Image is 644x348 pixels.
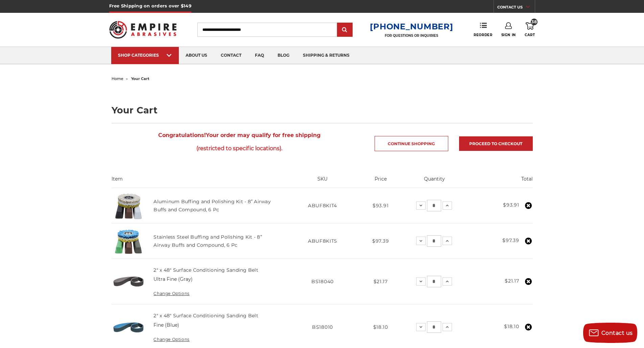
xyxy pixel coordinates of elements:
a: faq [248,47,271,64]
strong: $21.17 [505,278,519,284]
img: 8 inch airway buffing wheel and compound kit for aluminum [112,189,145,222]
span: Sign In [501,33,516,37]
span: $21.17 [374,278,388,285]
img: 2" x 48" Surface Conditioning Sanding Belt [112,265,145,298]
span: BS18040 [311,278,334,285]
span: Contact us [601,330,633,336]
a: Stainless Steel Buffing and Polishing Kit - 8” Airway Buffs and Compound, 6 Pc [153,234,262,248]
strong: $18.10 [504,323,519,329]
input: 2" x 48" Surface Conditioning Sanding Belt Quantity: [427,276,441,287]
th: Item [112,176,282,188]
button: Contact us [583,323,637,343]
p: FOR QUESTIONS OR INQUIRIES [370,33,453,38]
img: 2" x 48" Surface Conditioning Sanding Belt [112,311,145,344]
a: home [112,76,123,81]
span: Your order may qualify for free shipping [112,129,367,155]
a: Continue Shopping [375,136,448,151]
span: 38 [531,19,538,25]
div: SHOP CATEGORIES [118,53,172,58]
a: 2" x 48" Surface Conditioning Sanding Belt [153,267,258,273]
input: Aluminum Buffing and Polishing Kit - 8” Airway Buffs and Compound, 6 Pc Quantity: [427,200,441,211]
a: about us [179,47,214,64]
dd: Ultra Fine (Gray) [153,276,193,283]
a: 38 Cart [525,22,535,37]
a: Change Options [153,337,189,342]
strong: Congratulations! [158,132,206,138]
span: Cart [525,33,535,37]
span: $97.39 [372,238,389,244]
th: Price [363,176,398,188]
span: $18.10 [373,324,388,330]
input: Submit [338,23,352,37]
strong: $93.91 [503,202,519,208]
a: shipping & returns [296,47,356,64]
span: $93.91 [373,203,388,209]
a: [PHONE_NUMBER] [370,22,453,31]
span: Reorder [474,33,492,37]
a: blog [271,47,296,64]
a: CONTACT US [497,3,535,13]
a: Aluminum Buffing and Polishing Kit - 8” Airway Buffs and Compound, 6 Pc [153,198,271,213]
input: Stainless Steel Buffing and Polishing Kit - 8” Airway Buffs and Compound, 6 Pc Quantity: [427,235,441,247]
th: SKU [282,176,363,188]
a: Change Options [153,291,189,296]
span: ABUF8KIT5 [308,238,337,244]
strong: $97.39 [502,237,519,243]
dd: Fine (Blue) [153,322,179,329]
th: Total [471,176,533,188]
span: your cart [131,76,149,81]
th: Quantity [398,176,471,188]
img: Empire Abrasives [109,17,177,43]
h1: Your Cart [112,106,533,115]
a: contact [214,47,248,64]
a: 2" x 48" Surface Conditioning Sanding Belt [153,313,258,319]
span: (restricted to specific locations). [112,142,367,155]
img: 8 inch airway buffing wheel and compound kit for stainless steel [112,224,145,258]
a: Proceed to checkout [459,136,533,151]
span: ABUF8KIT4 [308,203,337,209]
span: BS18010 [312,324,333,330]
a: Reorder [474,22,492,37]
input: 2" x 48" Surface Conditioning Sanding Belt Quantity: [427,321,441,333]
